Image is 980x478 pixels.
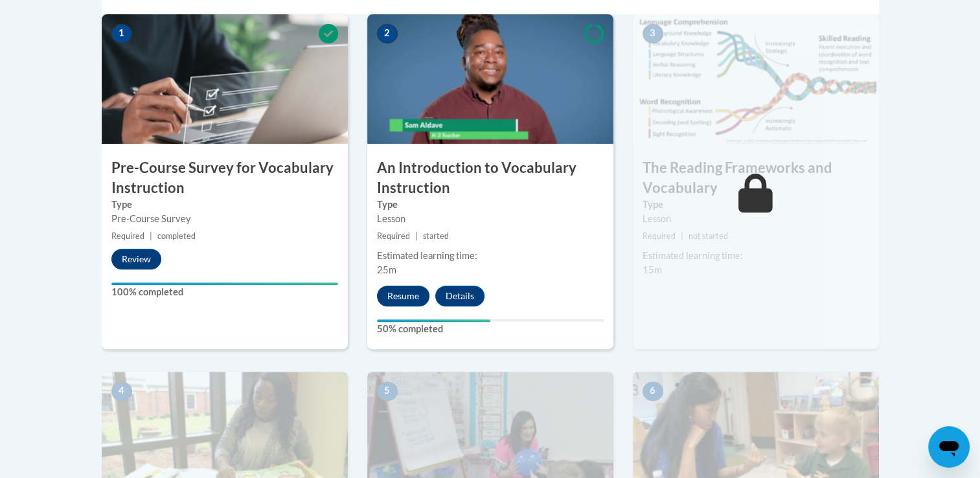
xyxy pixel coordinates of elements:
h3: An Introduction to Vocabulary Instruction [367,158,613,198]
span: 5 [377,381,398,401]
span: | [681,231,683,241]
span: Required [377,231,410,241]
span: 15m [643,264,662,275]
label: Type [643,198,869,212]
span: 3 [643,24,663,43]
div: Estimated learning time: [377,249,604,263]
span: completed [157,231,196,241]
h3: Pre-Course Survey for Vocabulary Instruction [102,158,348,198]
img: Course Image [102,14,348,144]
div: Your progress [111,282,338,285]
div: Lesson [643,212,869,226]
button: Review [111,249,161,269]
span: Required [643,231,676,241]
span: 4 [111,381,132,401]
iframe: Button to launch messaging window [928,426,970,468]
span: started [423,231,449,241]
span: | [415,231,418,241]
img: Course Image [367,14,613,144]
div: Your progress [377,319,490,322]
label: 50% completed [377,322,604,336]
span: Required [111,231,144,241]
img: Course Image [633,14,879,144]
button: Details [435,286,484,306]
span: | [150,231,152,241]
label: Type [111,198,338,212]
span: not started [689,231,728,241]
label: Type [377,198,604,212]
span: 1 [111,24,132,43]
span: 25m [377,264,396,275]
div: Estimated learning time: [643,249,869,263]
div: Pre-Course Survey [111,212,338,226]
button: Resume [377,286,429,306]
h3: The Reading Frameworks and Vocabulary [633,158,879,198]
label: 100% completed [111,285,338,299]
span: 6 [643,381,663,401]
span: 2 [377,24,398,43]
div: Lesson [377,212,604,226]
